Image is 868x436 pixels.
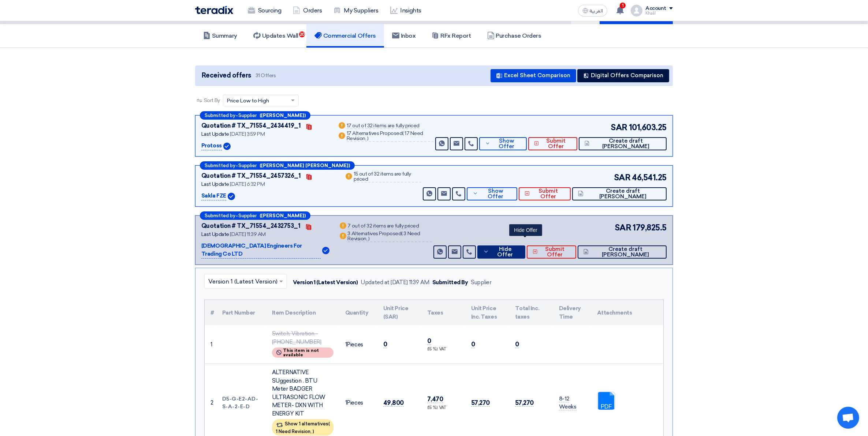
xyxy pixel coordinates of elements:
span: Supplier [238,163,257,168]
a: RFx Report [424,24,479,48]
img: Verified Account [228,193,235,200]
div: (15 %) VAT [427,405,459,411]
button: Create draft [PERSON_NAME] [572,187,667,200]
div: Version 1 (Latest Version) [293,278,358,287]
th: Attachments [591,300,663,325]
span: العربية [590,8,603,14]
a: Purchase Orders [479,24,550,48]
a: Updates Wall20 [245,24,306,48]
span: 0 [383,341,387,348]
span: Create draft [PERSON_NAME] [591,138,661,149]
span: Create draft [PERSON_NAME] [591,247,661,258]
th: Item Description [266,300,339,325]
span: ( [328,421,330,426]
span: 49,800 [383,399,404,407]
td: Pieces [339,325,377,364]
a: Inbox [384,24,424,48]
span: Submitted by [205,163,235,168]
span: 3 Need Revision, [348,230,420,242]
th: Quantity [339,300,377,325]
button: Submit Offer [528,137,577,150]
span: Last Update [201,181,229,187]
div: Supplier [471,278,491,287]
b: ([PERSON_NAME]) [260,213,306,218]
span: 0 [471,341,475,348]
span: Submitted by [205,113,235,118]
span: Submit Offer [541,138,571,149]
button: Digital Offers Comparison [577,69,669,82]
span: Submit Offer [532,188,565,199]
span: 20 [299,31,305,37]
div: Account [645,5,666,12]
h5: Inbox [392,32,416,40]
div: Hide Offer [509,224,542,236]
span: 1 [345,399,347,406]
span: Supplier [238,213,257,218]
span: Supplier [238,113,257,118]
a: Dynasonic_BTU_datasheet_HYBDSENDXNP_1758783179879.PDF [597,392,656,436]
th: Delivery Time [553,300,591,325]
h5: Purchase Orders [487,32,541,40]
span: Submitted by [205,213,235,218]
span: 31 Offers [256,72,276,79]
a: Orders [287,3,328,19]
div: Updated at [DATE] 11:39 AM [361,278,430,287]
h5: Summary [203,32,237,40]
p: Protoss [201,142,222,150]
span: 57,270 [471,399,490,407]
td: 1 [205,325,216,364]
div: ALTERNATIVE SUggestion . BTU Meter BADGER ULTRASONIC FLOW METER- DXN WITH ENERGY KIT [272,368,334,418]
div: (15 %) VAT [427,346,459,353]
th: Unit Price Inc. Taxes [465,300,509,325]
span: Price Low to High [227,97,269,105]
span: 179,825.5 [633,222,667,234]
span: Submit Offer [540,247,571,258]
div: Quotation # TX_71554_2457326_1 [201,172,301,180]
button: Show Offer [479,137,527,150]
div: Quotation # TX_71554_2434419_1 [201,121,301,130]
a: Sourcing [242,3,287,19]
span: SAR [614,172,631,184]
span: 1 [345,341,347,348]
span: ) [367,135,369,142]
span: Sort By [204,97,220,104]
span: ) [313,429,314,434]
button: Submit Offer [527,245,576,259]
button: Hide Offer [477,245,525,259]
h5: Updates Wall [253,32,298,40]
img: Verified Account [223,143,231,150]
span: 57,270 [515,399,534,407]
span: ) [368,236,370,242]
button: Create draft [PERSON_NAME] [579,137,667,150]
span: 1 Need Revision, [276,429,312,434]
img: profile_test.png [631,5,642,16]
b: ([PERSON_NAME]) [260,113,306,118]
th: # [205,300,216,325]
span: Hide Offer [491,247,519,258]
h5: RFx Report [432,32,471,40]
a: Summary [195,24,245,48]
p: Sakla FZE [201,192,226,200]
h5: Commercial Offers [314,32,376,40]
span: Last Update [201,231,229,237]
span: 7,470 [427,395,443,403]
span: [DATE] 11:39 AM [230,231,266,237]
span: Create draft [PERSON_NAME] [585,188,661,199]
span: [DATE] 3:59 PM [230,131,265,137]
span: 0 [427,337,431,345]
span: Received offers [202,71,251,80]
div: 7 out of 32 items are fully priced [348,223,419,229]
th: Total Inc. taxes [509,300,553,325]
th: Part Number [216,300,266,325]
div: Switch, Vibration - [PHONE_NUMBER] [272,330,334,346]
a: Insights [384,3,427,19]
div: – [200,211,310,220]
span: Show Offer [480,188,511,199]
div: – [200,161,355,170]
span: 1 [620,3,626,8]
img: Verified Account [322,247,329,254]
span: Show Offer [492,138,521,149]
div: Submitted By [432,278,468,287]
span: ( [402,230,403,237]
div: Khalil [645,11,673,15]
